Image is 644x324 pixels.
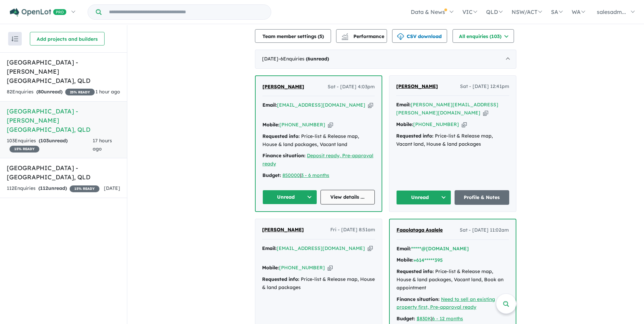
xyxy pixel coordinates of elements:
strong: Finance situation: [262,152,306,159]
strong: ( unread) [39,138,68,144]
div: Price-list & Release map, Vacant land, House & land packages [396,132,509,148]
span: - 6 Enquir ies [278,56,329,62]
img: line-chart.svg [342,33,348,37]
a: Deposit ready, Pre-approval ready [262,152,373,167]
button: Copy [328,264,333,271]
img: bar-chart.svg [342,35,348,40]
div: Price-list & Release map, House & land packages, Vacant land [262,132,375,149]
div: Price-list & Release map, House & land packages [262,275,375,292]
span: 1 hour ago [95,89,120,95]
span: 5 [319,33,322,39]
h5: [GEOGRAPHIC_DATA] - [PERSON_NAME][GEOGRAPHIC_DATA] , QLD [7,107,120,134]
a: Faaolataga Asalele [397,226,443,234]
a: 3 - 6 months [301,172,329,178]
span: Fri - [DATE] 8:51am [330,226,375,234]
a: [PHONE_NUMBER] [279,122,325,128]
strong: Email: [397,246,411,252]
a: 850000 [282,172,300,178]
strong: Email: [262,245,277,251]
a: [PERSON_NAME] [262,226,304,234]
a: [PERSON_NAME] [396,83,438,91]
div: | [397,315,509,323]
img: download icon [397,33,404,40]
a: [PHONE_NUMBER] [413,121,459,127]
a: [PHONE_NUMBER] [279,265,325,271]
div: [DATE] [255,50,516,69]
span: Sat - [DATE] 4:03pm [328,83,375,91]
button: Copy [368,245,373,252]
a: [EMAIL_ADDRESS][DOMAIN_NAME] [277,102,365,108]
span: 103 [40,138,49,144]
span: 15 % READY [70,185,99,192]
a: [PERSON_NAME] [262,83,304,91]
span: salesadm... [597,8,626,15]
strong: ( unread) [36,89,62,95]
strong: Budget: [262,172,281,178]
strong: Mobile: [262,122,279,128]
strong: Email: [396,102,411,108]
div: | [262,172,375,180]
button: Copy [462,121,467,128]
div: 82 Enquir ies [7,88,95,96]
span: [DATE] [104,185,120,191]
span: Sat - [DATE] 12:41pm [460,83,509,91]
span: [PERSON_NAME] [262,84,304,90]
button: Copy [483,109,488,116]
strong: Requested info: [396,133,434,139]
a: [PERSON_NAME][EMAIL_ADDRESS][PERSON_NAME][DOMAIN_NAME] [396,102,498,116]
button: Copy [368,102,373,109]
strong: ( unread) [306,56,329,62]
a: Need to sell an existing property first, Pre-approval ready [397,296,495,310]
span: 17 hours ago [93,138,112,152]
strong: Mobile: [396,121,413,127]
strong: Mobile: [397,257,413,263]
div: Price-list & Release map, House & land packages, Vacant land, Book an appointment [397,268,509,292]
img: sort.svg [12,36,18,41]
button: CSV download [392,29,447,43]
strong: Requested info: [262,133,300,139]
span: 6 [308,56,310,62]
button: All enquiries (103) [453,29,514,43]
span: [PERSON_NAME] [262,227,304,233]
span: Sat - [DATE] 11:02am [460,226,509,234]
strong: ( unread) [38,185,67,191]
button: Copy [328,121,333,128]
span: Faaolataga Asalele [397,227,443,233]
span: 25 % READY [65,89,95,95]
span: 15 % READY [10,146,39,152]
h5: [GEOGRAPHIC_DATA] - [GEOGRAPHIC_DATA] , QLD [7,163,120,182]
h5: [GEOGRAPHIC_DATA] - [PERSON_NAME][GEOGRAPHIC_DATA] , QLD [7,58,120,85]
strong: Finance situation: [397,296,440,302]
button: Add projects and builders [30,32,105,46]
strong: Email: [262,102,277,108]
a: Profile & Notes [455,190,510,205]
img: Openlot PRO Logo White [10,8,67,17]
div: 103 Enquir ies [7,137,93,153]
strong: Requested info: [397,268,434,274]
strong: Mobile: [262,265,279,271]
button: Unread [396,190,451,205]
a: $830K [417,316,431,322]
button: Team member settings (5) [255,29,331,43]
span: 80 [38,89,44,95]
a: View details ... [320,190,375,204]
span: 112 [40,185,48,191]
button: Performance [336,29,387,43]
strong: Requested info: [262,276,299,282]
span: Performance [343,33,384,39]
span: [PERSON_NAME] [396,83,438,89]
strong: Budget: [397,316,415,322]
input: Try estate name, suburb, builder or developer [103,5,270,19]
div: 112 Enquir ies [7,184,99,193]
button: Unread [262,190,317,204]
a: 6 - 12 months [432,316,463,322]
a: [EMAIL_ADDRESS][DOMAIN_NAME] [277,245,365,251]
